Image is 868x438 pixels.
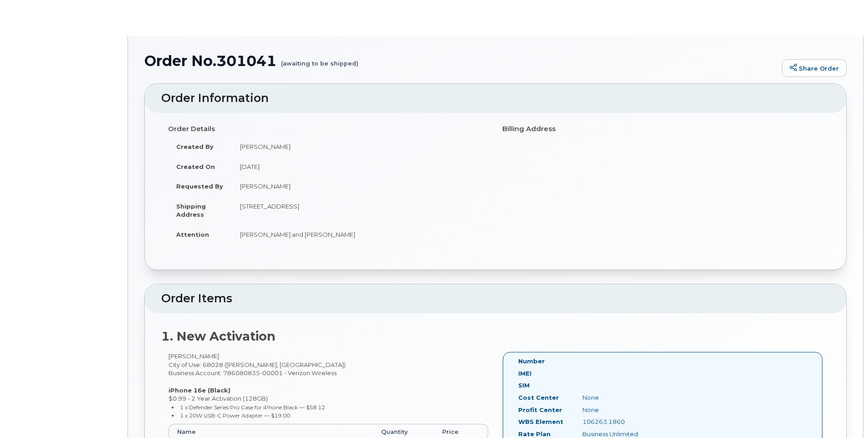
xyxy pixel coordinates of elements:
[576,406,666,414] div: None
[518,406,562,414] label: Profit Center
[232,224,489,244] td: [PERSON_NAME] and [PERSON_NAME]
[281,53,358,67] small: (awaiting to be shipped)
[168,387,230,394] strong: iPhone 16e (Black)
[176,203,206,219] strong: Shipping Address
[180,404,325,411] small: 1 x Defender Series Pro Case for iPhone Black — $58.12
[161,92,830,105] h2: Order Information
[518,381,530,390] label: SIM
[176,183,223,190] strong: Requested By
[518,393,559,402] label: Cost Center
[168,125,489,133] h4: Order Details
[144,53,777,69] h1: Order No.301041
[176,143,214,150] strong: Created By
[502,125,823,133] h4: Billing Address
[518,357,545,366] label: Number
[576,393,666,402] div: None
[232,157,489,177] td: [DATE]
[161,329,276,344] strong: 1. New Activation
[161,292,830,305] h2: Order Items
[518,418,563,426] label: WBS Element
[232,176,489,196] td: [PERSON_NAME]
[782,59,847,77] a: Share Order
[576,418,666,426] div: 106263.1860
[518,369,531,378] label: IMEI
[176,231,209,238] strong: Attention
[232,196,489,224] td: [STREET_ADDRESS]
[232,137,489,157] td: [PERSON_NAME]
[176,163,215,170] strong: Created On
[180,412,290,419] small: 1 x 20W USB-C Power Adapter — $19.00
